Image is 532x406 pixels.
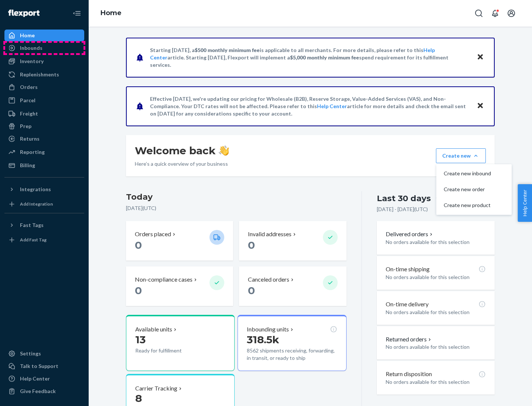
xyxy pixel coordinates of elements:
[126,204,347,212] p: [DATE] ( UTC )
[4,385,84,397] button: Give Feedback
[4,30,84,41] a: Home
[239,221,346,261] button: Invalid addresses 0
[20,362,58,370] div: Talk to Support
[20,97,35,104] div: Parcel
[135,333,146,346] span: 13
[20,350,41,357] div: Settings
[438,166,510,182] button: Create new inbound
[4,219,84,231] button: Fast Tags
[386,230,434,238] button: Delivered orders
[239,266,346,306] button: Canceled orders 0
[248,230,291,238] p: Invalid addresses
[135,144,229,157] h1: Welcome back
[135,347,204,354] p: Ready for fulfillment
[4,183,84,195] button: Integrations
[20,83,38,91] div: Orders
[247,347,337,362] p: 8562 shipments receiving, forwarding, in transit, or ready to ship
[444,203,491,208] span: Create new product
[20,58,44,65] div: Inventory
[4,55,84,67] a: Inventory
[386,300,429,309] p: On-time delivery
[247,325,289,334] p: Inbounding units
[20,375,50,382] div: Help Center
[317,103,347,109] a: Help Center
[126,266,233,306] button: Non-compliance cases 0
[4,42,84,54] a: Inbounds
[248,239,255,251] span: 0
[20,388,56,395] div: Give Feedback
[126,315,235,371] button: Available units13Ready for fulfillment
[386,273,486,281] p: No orders available for this selection
[377,193,431,204] div: Last 30 days
[20,186,51,193] div: Integrations
[4,69,84,80] a: Replenishments
[69,6,84,21] button: Close Navigation
[386,343,486,351] p: No orders available for this selection
[20,237,47,243] div: Add Fast Tag
[471,6,486,21] button: Open Search Box
[150,95,470,117] p: Effective [DATE], we're updating our pricing for Wholesale (B2B), Reserve Storage, Value-Added Se...
[247,333,279,346] span: 318.5k
[95,3,127,24] ol: breadcrumbs
[4,120,84,132] a: Prep
[475,101,485,111] button: Close
[219,145,229,156] img: hand-wave emoji
[4,108,84,120] a: Freight
[135,230,171,238] p: Orders placed
[386,335,433,344] p: Returned orders
[4,360,84,372] a: Talk to Support
[135,392,142,405] span: 8
[4,373,84,385] a: Help Center
[444,187,491,192] span: Create new order
[386,378,486,386] p: No orders available for this selection
[504,6,519,21] button: Open account menu
[20,148,45,156] div: Reporting
[126,191,347,203] h3: Today
[438,197,510,213] button: Create new product
[135,284,142,297] span: 0
[436,148,486,163] button: Create newCreate new inboundCreate new orderCreate new product
[195,47,260,53] span: $500 monthly minimum fee
[20,221,44,229] div: Fast Tags
[475,52,485,63] button: Close
[386,370,432,378] p: Return disposition
[20,32,35,39] div: Home
[444,171,491,176] span: Create new inbound
[4,81,84,93] a: Orders
[386,265,430,273] p: On-time shipping
[518,184,532,222] button: Help Center
[488,6,502,21] button: Open notifications
[135,160,229,168] p: Here’s a quick overview of your business
[4,133,84,145] a: Returns
[126,221,233,261] button: Orders placed 0
[438,182,510,197] button: Create new order
[4,234,84,246] a: Add Fast Tag
[4,348,84,359] a: Settings
[135,325,172,334] p: Available units
[20,71,59,78] div: Replenishments
[238,315,346,371] button: Inbounding units318.5k8562 shipments receiving, forwarding, in transit, or ready to ship
[135,275,192,284] p: Non-compliance cases
[4,159,84,171] a: Billing
[4,146,84,158] a: Reporting
[8,10,40,17] img: Flexport logo
[135,384,177,393] p: Carrier Tracking
[150,47,470,69] p: Starting [DATE], a is applicable to all merchants. For more details, please refer to this article...
[4,94,84,106] a: Parcel
[100,9,122,17] a: Home
[20,44,42,52] div: Inbounds
[135,239,142,251] span: 0
[386,238,486,246] p: No orders available for this selection
[290,54,359,61] span: $5,000 monthly minimum fee
[20,123,31,130] div: Prep
[20,162,35,169] div: Billing
[20,135,40,142] div: Returns
[20,110,38,117] div: Freight
[386,309,486,316] p: No orders available for this selection
[4,198,84,210] a: Add Integration
[248,275,289,284] p: Canceled orders
[248,284,255,297] span: 0
[377,206,428,213] p: [DATE] - [DATE] ( UTC )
